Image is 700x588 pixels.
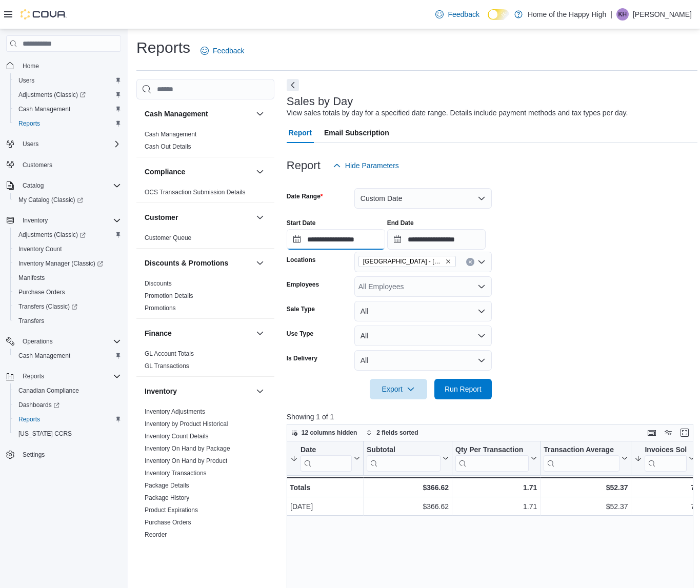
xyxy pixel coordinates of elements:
div: Transaction Average [544,445,619,455]
span: Inventory Adjustments [145,408,205,416]
span: [US_STATE] CCRS [18,430,72,438]
button: Cash Management [145,109,252,119]
span: Customers [18,158,121,171]
span: Reports [14,413,121,425]
span: Sylvan Lake - Hewlett Park Landing - Fire & Flower [358,256,456,267]
button: Discounts & Promotions [145,258,252,268]
input: Dark Mode [488,9,509,20]
div: $52.37 [544,501,628,513]
div: Subtotal [367,445,441,472]
button: Catalog [2,178,125,193]
div: View sales totals by day for a specified date range. Details include payment methods and tax type... [287,108,628,118]
button: Cash Management [10,102,125,116]
a: Settings [18,449,49,461]
div: Discounts & Promotions [136,277,274,318]
span: Purchase Orders [18,288,65,296]
button: Operations [18,335,57,348]
button: Inventory [254,385,266,397]
button: Next [287,79,299,91]
h3: Customer [145,212,178,222]
span: Settings [18,448,121,461]
div: 7 [634,481,694,494]
button: Invoices Sold [634,445,694,472]
button: Custom Date [354,188,492,209]
button: Customer [145,212,252,222]
span: Operations [23,337,53,346]
span: Reports [18,415,40,423]
span: Users [14,74,121,87]
h3: Cash Management [145,109,208,119]
a: Package History [145,494,189,501]
h1: Reports [136,37,190,58]
label: Employees [287,280,319,289]
span: Hide Parameters [345,160,399,171]
span: Inventory Manager (Classic) [14,257,121,270]
span: Transfers (Classic) [14,300,121,313]
span: 2 fields sorted [376,429,418,437]
p: | [610,8,612,21]
button: Customer [254,211,266,224]
div: Totals [290,481,360,494]
div: Invoices Sold [645,445,686,472]
span: Inventory Transactions [145,469,207,477]
div: Qty Per Transaction [455,445,529,455]
a: Feedback [196,40,248,61]
span: Manifests [14,272,121,284]
div: Date [301,445,352,472]
div: Kathleen Hess [616,8,629,21]
div: $366.62 [367,481,449,494]
div: Subtotal [367,445,441,455]
a: Customers [18,159,56,171]
a: Purchase Orders [145,519,191,526]
button: Cash Management [254,108,266,120]
div: $52.37 [544,481,628,494]
div: Inventory [136,405,274,557]
button: Settings [2,447,125,462]
button: Cash Management [10,349,125,363]
span: Cash Management [145,130,196,138]
p: [PERSON_NAME] [633,8,692,21]
span: Dashboards [14,399,121,411]
button: 12 columns hidden [287,427,362,439]
span: KH [618,8,627,21]
span: Users [18,138,121,150]
a: [US_STATE] CCRS [14,428,76,440]
img: Cova [21,9,67,19]
button: Inventory Count [10,242,125,256]
span: Adjustments (Classic) [14,229,121,241]
span: Catalog [23,181,44,190]
span: Product Expirations [145,506,198,514]
a: Inventory On Hand by Package [145,445,230,452]
h3: Finance [145,328,172,338]
button: Users [2,137,125,151]
span: Home [18,59,121,72]
button: Transaction Average [544,445,628,472]
span: Operations [18,335,121,348]
span: Adjustments (Classic) [18,91,86,99]
span: Cash Management [18,105,70,113]
label: Start Date [287,219,316,227]
a: Cash Management [14,103,74,115]
button: Canadian Compliance [10,383,125,398]
button: Export [370,379,427,399]
button: Hide Parameters [329,155,403,176]
span: My Catalog (Classic) [18,196,83,204]
a: GL Transactions [145,362,189,370]
a: Reports [14,117,44,130]
a: Users [14,74,38,87]
span: Promotions [145,304,176,312]
button: All [354,350,492,371]
button: Finance [254,327,266,339]
a: Cash Out Details [145,143,191,150]
button: All [354,326,492,346]
a: Inventory On Hand by Product [145,457,227,464]
a: Inventory Count Details [145,433,209,440]
span: Transfers (Classic) [18,302,77,311]
button: Inventory [2,213,125,228]
button: Open list of options [477,258,486,266]
button: Operations [2,334,125,349]
a: Adjustments (Classic) [10,88,125,102]
label: End Date [387,219,414,227]
h3: Report [287,159,321,172]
